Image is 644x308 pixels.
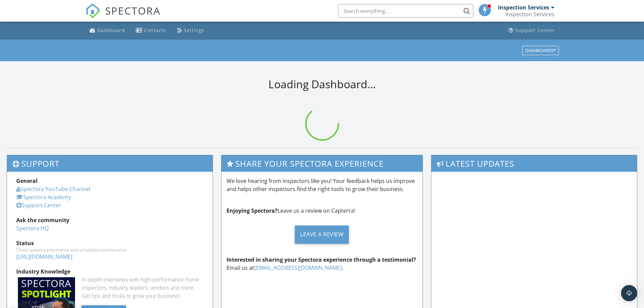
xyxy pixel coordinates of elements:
span: SPECTORA [105,3,161,18]
p: Email us at . [226,256,418,272]
p: We love hearing from inspectors like you! Your feedback helps us improve and helps other inspecto... [226,177,418,193]
div: Settings [184,27,204,33]
a: [URL][DOMAIN_NAME] [16,253,72,260]
p: Leave us a review on Capterra! [226,207,418,215]
strong: Enjoying Spectora? [226,207,278,214]
a: Spectora Academy [16,193,71,201]
a: Spectora YouTube Channel [16,185,90,193]
div: Dashboard [97,27,125,33]
a: Leave a Review [226,220,418,249]
div: Open Intercom Messenger [621,285,637,301]
div: Industry Knowledge [16,267,204,276]
h3: Latest Updates [431,155,637,172]
strong: Interested in sharing your Spectora experience through a testimonial? [226,256,416,263]
button: Dashboards [522,46,559,55]
input: Search everything... [338,4,473,18]
div: Ask the community [16,216,204,224]
div: Inspection Services [498,4,549,11]
a: Contacts [133,24,169,37]
h3: Support [7,155,213,172]
img: The Best Home Inspection Software - Spectora [86,3,100,18]
div: Contacts [144,27,166,33]
a: Spectora HQ [16,224,49,232]
div: Inspection Services [505,11,554,18]
a: Settings [174,24,207,37]
div: Leave a Review [295,226,349,244]
div: Status [16,239,204,247]
div: Dashboards [525,48,556,53]
a: Support Center [16,202,61,209]
div: In-depth interviews with high-performance home inspectors, industry leaders, vendors and more. Ge... [81,276,204,300]
div: Check system performance and scheduled maintenance. [16,247,204,253]
a: [EMAIL_ADDRESS][DOMAIN_NAME] [254,264,342,271]
a: Dashboard [87,24,128,37]
a: SPECTORA [86,9,161,23]
div: Support Center [515,27,555,33]
h3: Share Your Spectora Experience [221,155,423,172]
strong: General [16,177,38,185]
a: Support Center [506,24,557,37]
